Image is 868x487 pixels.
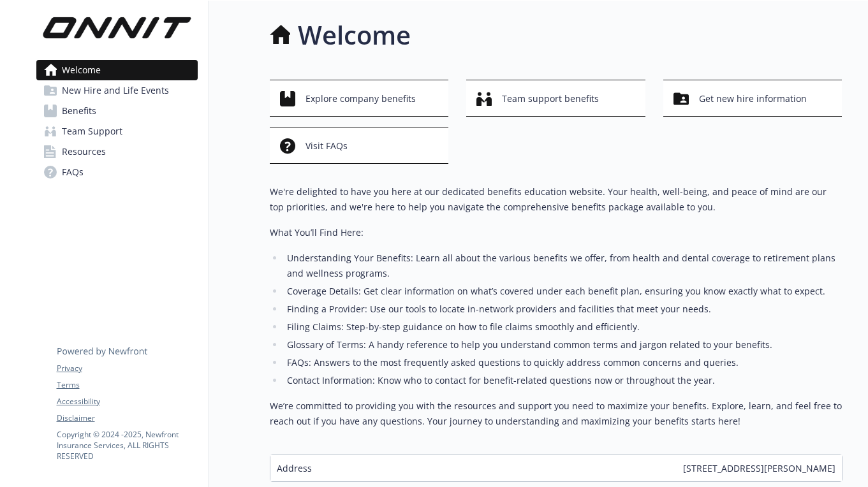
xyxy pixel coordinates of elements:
[305,134,348,158] span: Visit FAQs
[284,302,842,317] li: Finding a Provider: Use our tools to locate in-network providers and facilities that meet your ne...
[62,162,84,182] span: FAQs
[36,80,198,101] a: New Hire and Life Events
[270,80,449,117] button: Explore company benefits
[36,121,198,142] a: Team Support
[36,142,198,162] a: Resources
[36,101,198,121] a: Benefits
[284,373,842,388] li: Contact Information: Know who to contact for benefit-related questions now or throughout the year.
[277,462,312,475] span: Address
[57,379,197,391] a: Terms
[57,429,197,462] p: Copyright © 2024 - 2025 , Newfront Insurance Services, ALL RIGHTS RESERVED
[284,284,842,299] li: Coverage Details: Get clear information on what’s covered under each benefit plan, ensuring you k...
[270,127,449,164] button: Visit FAQs
[62,60,101,80] span: Welcome
[284,319,842,335] li: Filing Claims: Step-by-step guidance on how to file claims smoothly and efficiently.
[284,355,842,370] li: FAQs: Answers to the most frequently asked questions to quickly address common concerns and queries.
[62,80,169,101] span: New Hire and Life Events
[502,87,599,111] span: Team support benefits
[466,80,645,117] button: Team support benefits
[62,121,122,142] span: Team Support
[270,225,842,240] p: What You’ll Find Here:
[62,142,106,162] span: Resources
[284,337,842,353] li: Glossary of Terms: A handy reference to help you understand common terms and jargon related to yo...
[663,80,842,117] button: Get new hire information
[57,412,197,424] a: Disclaimer
[298,16,411,54] h1: Welcome
[270,398,842,429] p: We’re committed to providing you with the resources and support you need to maximize your benefit...
[270,184,842,215] p: We're delighted to have you here at our dedicated benefits education website. Your health, well-b...
[284,251,842,281] li: Understanding Your Benefits: Learn all about the various benefits we offer, from health and denta...
[57,396,197,407] a: Accessibility
[62,101,96,121] span: Benefits
[699,87,807,111] span: Get new hire information
[683,462,835,475] span: [STREET_ADDRESS][PERSON_NAME]
[305,87,416,111] span: Explore company benefits
[36,60,198,80] a: Welcome
[57,363,197,374] a: Privacy
[36,162,198,182] a: FAQs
